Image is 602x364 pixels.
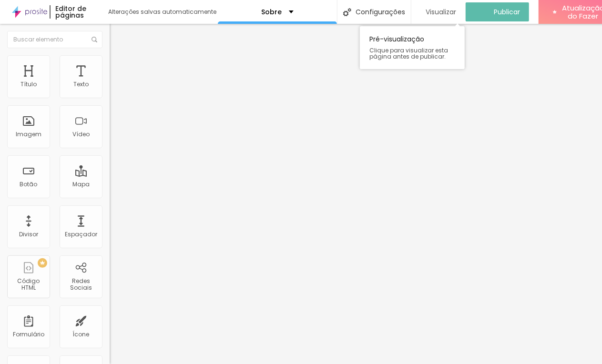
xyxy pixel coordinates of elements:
[108,8,216,16] font: Alterações salvas automaticamente
[70,277,92,292] font: Redes Sociais
[65,230,97,238] font: Espaçador
[426,7,456,17] font: Visualizar
[55,4,86,20] font: Editor de páginas
[73,80,89,88] font: Texto
[356,7,406,17] font: Configurações
[92,37,97,42] img: Ícone
[73,330,90,338] font: Ícone
[369,46,448,61] font: Clique para visualizar esta página antes de publicar.
[7,31,102,48] input: Buscar elemento
[16,130,41,138] font: Imagem
[72,180,90,188] font: Mapa
[261,7,282,17] font: Sobre
[18,277,40,292] font: Código HTML
[72,130,90,138] font: Vídeo
[369,34,424,44] font: Pré-visualização
[20,80,37,88] font: Título
[343,8,351,16] img: Ícone
[20,180,38,188] font: Botão
[466,2,529,21] button: Publicar
[13,330,44,338] font: Formulário
[411,2,466,21] button: Visualizar
[494,7,520,17] font: Publicar
[19,230,38,238] font: Divisor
